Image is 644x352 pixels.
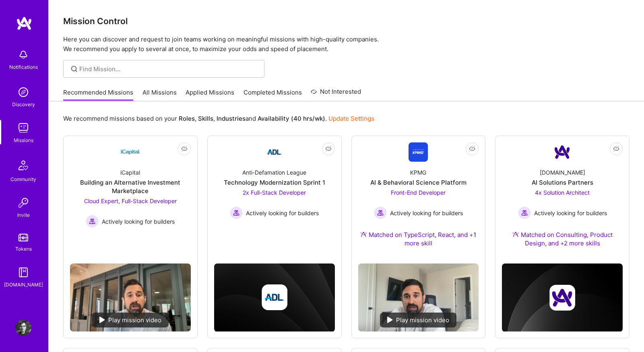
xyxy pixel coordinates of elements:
div: Building an Alternative Investment Marketplace [70,178,191,195]
img: Company Logo [121,142,140,162]
img: Community [14,156,33,175]
span: Cloud Expert, Full-Stack Developer [84,198,177,204]
img: No Mission [70,263,191,331]
a: Company Logo[DOMAIN_NAME]AI Solutions Partners4x Solution Architect Actively looking for builders... [502,142,623,257]
div: Community [10,175,36,183]
div: Invite [17,211,30,219]
img: Actively looking for builders [230,206,243,219]
img: User Avatar [15,320,31,336]
div: Tokens [15,245,32,253]
img: Invite [15,195,31,211]
a: Applied Missions [186,88,234,101]
a: Recommended Missions [63,88,133,101]
p: We recommend missions based on your , , and . [63,114,374,123]
img: teamwork [15,120,31,136]
p: Here you can discover and request to join teams working on meaningful missions with high-quality ... [63,35,630,54]
a: Company LogoAnti-Defamation LeagueTechnology Modernization Sprint 12x Full-Stack Developer Active... [214,142,335,234]
img: discovery [15,84,31,100]
div: Discovery [12,100,35,109]
div: Anti-Defamation League [242,168,306,177]
img: Actively looking for builders [374,206,387,219]
input: Find Mission... [79,65,258,73]
span: Actively looking for builders [534,209,607,217]
b: Availability (40 hrs/wk) [258,115,325,122]
img: Actively looking for builders [86,215,99,228]
img: Ateam Purple Icon [512,231,519,237]
div: AI & Behavioral Science Platform [370,178,466,187]
i: icon EyeClosed [469,146,475,152]
img: No Mission [358,263,479,331]
span: Front-End Developer [391,189,446,196]
img: Company Logo [409,142,428,162]
img: Ateam Purple Icon [360,231,367,237]
span: 4x Solution Architect [535,189,590,196]
a: Company LogoiCapitalBuilding an Alternative Investment MarketplaceCloud Expert, Full-Stack Develo... [70,142,191,257]
span: 2x Full-Stack Developer [243,189,306,196]
b: Roles [179,115,195,122]
span: Actively looking for builders [246,209,319,217]
i: icon EyeClosed [181,146,188,152]
img: cover [214,263,335,331]
img: Company logo [549,285,575,311]
img: play [99,317,105,323]
div: Matched on Consulting, Product Design, and +2 more skills [502,231,623,247]
img: Company Logo [265,142,284,162]
img: guide book [15,264,31,280]
div: Notifications [9,63,38,71]
a: Not Interested [311,87,361,101]
div: KPMG [410,168,426,177]
b: Skills [198,115,213,122]
img: cover [502,263,623,332]
a: Company LogoKPMGAI & Behavioral Science PlatformFront-End Developer Actively looking for builders... [358,142,479,257]
img: tokens [19,234,28,241]
img: Company logo [262,284,287,310]
div: Play mission video [92,313,169,327]
img: play [387,317,393,323]
b: Industries [217,115,246,122]
div: Missions [14,136,33,144]
img: Actively looking for builders [518,206,531,219]
span: Actively looking for builders [390,209,463,217]
i: icon EyeClosed [613,146,619,152]
a: All Missions [142,88,177,101]
h3: Mission Control [63,16,630,26]
div: AI Solutions Partners [532,178,593,187]
span: Actively looking for builders [102,217,175,226]
div: [DOMAIN_NAME] [4,280,43,289]
a: User Avatar [13,320,33,336]
div: iCapital [120,168,140,177]
div: [DOMAIN_NAME] [540,168,585,177]
div: Play mission video [380,313,456,327]
img: Company Logo [553,142,572,162]
i: icon EyeClosed [325,146,332,152]
img: logo [16,16,32,31]
i: icon SearchGrey [70,64,79,74]
a: Completed Missions [244,88,302,101]
a: Update Settings [328,115,374,122]
div: Technology Modernization Sprint 1 [224,178,325,187]
div: Matched on TypeScript, React, and +1 more skill [358,231,479,247]
img: bell [15,47,31,63]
